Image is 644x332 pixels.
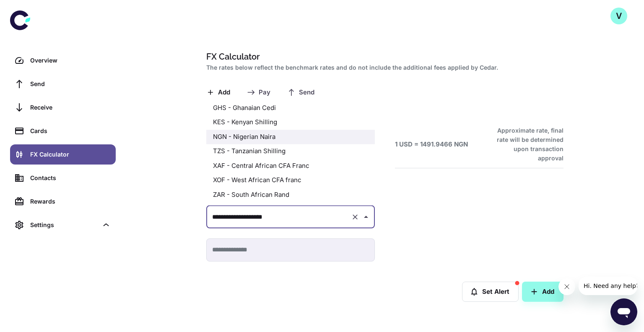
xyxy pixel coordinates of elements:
button: Clear [349,211,361,223]
div: Receive [30,103,111,112]
button: Close [360,211,372,223]
a: Send [10,74,116,94]
button: V [610,8,627,24]
button: Set Alert [462,282,519,302]
a: Cards [10,121,116,141]
span: Pay [259,89,270,97]
span: Send [299,89,314,97]
div: FX Calculator [30,150,111,159]
li: TZS - Tanzanian Shilling [206,144,375,159]
iframe: Message from company [579,277,637,295]
a: Contacts [10,168,116,188]
a: FX Calculator [10,144,116,165]
div: Overview [30,56,111,65]
button: Add [522,282,563,302]
span: Add [218,89,230,97]
div: Contacts [30,173,111,183]
h2: The rates below reflect the benchmark rates and do not include the additional fees applied by Cedar. [206,63,560,72]
a: Rewards [10,191,116,212]
div: Send [30,79,111,89]
li: GHS - Ghanaian Cedi [206,101,375,115]
a: Receive [10,97,116,118]
div: Cards [30,126,111,136]
span: Hi. Need any help? [5,6,60,13]
h6: Approximate rate, final rate will be determined upon transaction approval [488,126,563,163]
h1: FX Calculator [206,50,560,63]
h6: 1 USD = 1491.9466 NGN [395,140,468,149]
iframe: Button to launch messaging window [610,298,637,325]
li: XAF - Central African CFA Franc [206,159,375,173]
iframe: Close message [558,278,575,295]
div: Rewards [30,197,111,206]
a: Overview [10,50,116,71]
div: Settings [10,215,116,235]
li: ZAR - South African Rand [206,188,375,202]
li: KES - Kenyan Shilling [206,115,375,130]
div: Settings [30,220,98,230]
li: XOF - West African CFA franc [206,173,375,188]
li: NGN - Nigerian Naira [206,130,375,144]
